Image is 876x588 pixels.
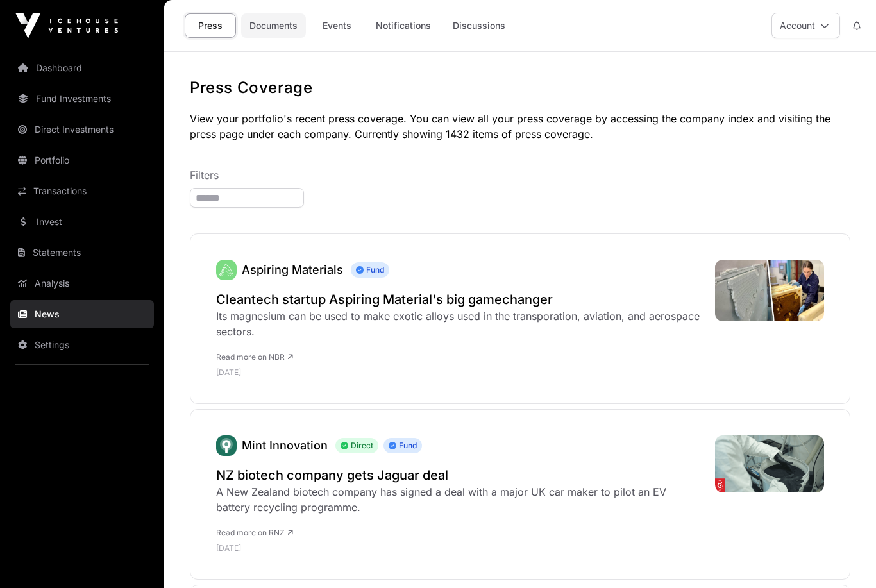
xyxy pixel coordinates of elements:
h1: Press Coverage [190,78,850,98]
span: Fund [383,438,422,453]
button: Account [771,13,840,38]
a: Fund Investments [10,85,154,113]
a: Aspiring Materials [216,260,237,280]
a: Portfolio [10,146,154,174]
a: Notifications [367,13,439,38]
span: Fund [351,262,389,278]
span: Direct [335,438,378,453]
img: Icehouse Ventures Logo [15,13,118,38]
div: Its magnesium can be used to make exotic alloys used in the transporation, aviation, and aerospac... [216,308,702,339]
a: Mint Innovation [216,435,237,456]
a: Events [311,13,362,38]
a: Statements [10,239,154,267]
iframe: Chat Widget [812,526,876,588]
a: News [10,300,154,328]
a: Discussions [444,13,514,38]
a: Invest [10,208,154,236]
a: Aspiring Materials [242,263,343,276]
a: Read more on RNZ [216,528,293,537]
p: Filters [190,167,850,183]
a: Read more on NBR [216,352,293,362]
img: 4K2DXWV_687835b9ce478d6e7495c317_Mint_2_jpg.png [715,435,824,492]
a: Settings [10,331,154,359]
a: Direct Investments [10,115,154,144]
a: Analysis [10,269,154,298]
p: [DATE] [216,543,702,553]
div: A New Zealand biotech company has signed a deal with a major UK car maker to pilot an EV battery ... [216,484,702,515]
a: Cleantech startup Aspiring Material's big gamechanger [216,290,702,308]
a: Documents [241,13,306,38]
a: Transactions [10,177,154,205]
img: Mint.svg [216,435,237,456]
img: Aspiring-Icon.svg [216,260,237,280]
img: Aspiring-Materials-lead-composite-WEB_9552.jpeg [715,260,824,321]
a: Dashboard [10,54,154,82]
a: Press [185,13,236,38]
p: View your portfolio's recent press coverage. You can view all your press coverage by accessing th... [190,111,850,142]
p: [DATE] [216,367,702,378]
a: NZ biotech company gets Jaguar deal [216,466,702,484]
a: Mint Innovation [242,439,328,452]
